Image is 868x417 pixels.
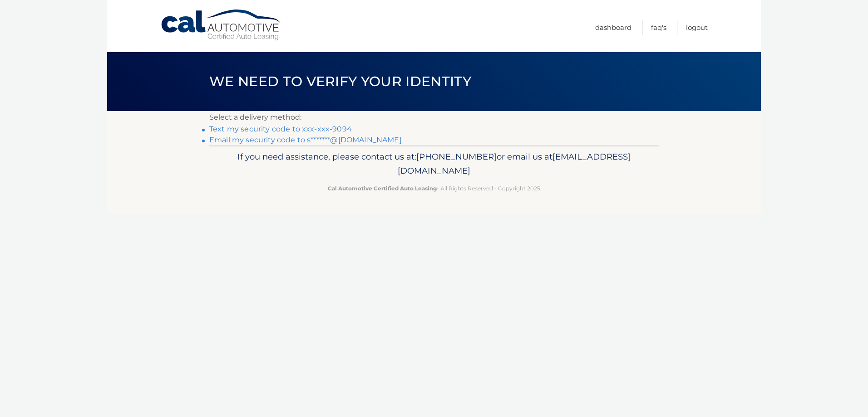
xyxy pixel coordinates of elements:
strong: Cal Automotive Certified Auto Leasing [328,185,437,192]
span: We need to verify your identity [209,73,471,90]
p: Select a delivery method: [209,111,659,124]
p: - All Rights Reserved - Copyright 2025 [215,184,653,193]
a: Cal Automotive [160,9,283,41]
a: Dashboard [595,20,631,35]
a: Logout [686,20,708,35]
a: FAQ's [651,20,666,35]
p: If you need assistance, please contact us at: or email us at [215,150,653,179]
a: Email my security code to s*******@[DOMAIN_NAME] [209,136,402,144]
a: Text my security code to xxx-xxx-9094 [209,125,352,133]
span: [PHONE_NUMBER] [416,151,497,162]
